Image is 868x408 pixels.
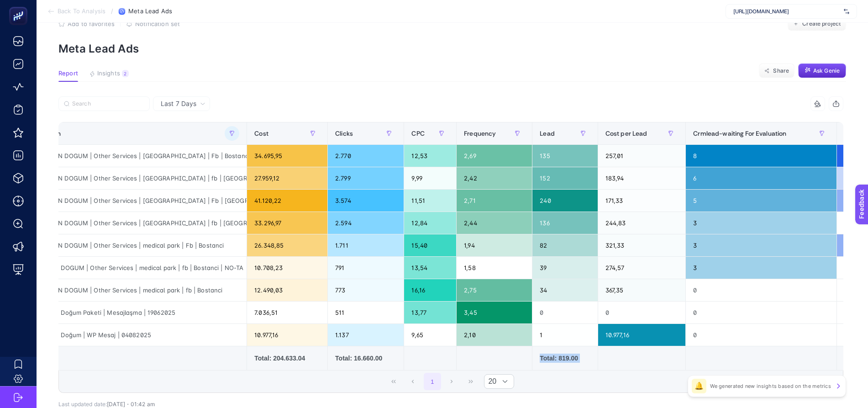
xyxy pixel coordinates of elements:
[254,354,320,363] div: Total: 204.633.04
[598,167,686,189] div: 183,94
[247,324,327,346] div: 10.977,16
[532,234,597,256] div: 82
[128,8,172,15] span: Meta Lead Ads
[457,257,532,279] div: 1,58
[404,190,456,212] div: 11,51
[107,401,155,408] span: [DATE]・01:42 am
[404,279,456,301] div: 16,16
[122,70,129,77] div: 2
[598,257,686,279] div: 274,57
[464,130,496,137] span: Frequency
[692,379,706,393] div: 🔔
[686,167,836,189] div: 6
[23,145,247,167] div: TR | KADIN DOGUM | Other Services | [GEOGRAPHIC_DATA] | Fb | Bostanci
[532,167,597,189] div: 152
[813,67,840,74] span: Ask Genie
[532,257,597,279] div: 39
[23,324,247,346] div: TR | Kadın Doğum | WP Mesaj | 04082025
[686,234,836,256] div: 3
[335,354,396,363] div: Total: 16.660.00
[733,8,840,15] span: [URL][DOMAIN_NAME]
[23,234,247,256] div: TR | KADIN DOGUM | Other Services | medical park | Fb | Bostanci
[247,212,327,234] div: 33.296,97
[328,167,404,189] div: 2.799
[686,302,836,323] div: 0
[111,7,113,15] span: /
[532,279,597,301] div: 34
[404,302,456,323] div: 13,77
[844,7,849,16] img: svg%3e
[686,257,836,279] div: 3
[411,130,424,137] span: CPC
[686,279,836,301] div: 0
[457,145,532,167] div: 2,69
[404,324,456,346] div: 9,65
[532,212,597,234] div: 136
[23,279,247,301] div: TR | KADIN DOGUM | Other Services | medical park | fb | Bostanci
[686,324,836,346] div: 0
[457,167,532,189] div: 2,42
[328,324,404,346] div: 1.137
[58,70,78,77] span: Report
[328,145,404,167] div: 2.770
[424,373,441,390] button: 1
[254,130,268,137] span: Cost
[540,354,590,363] div: Total: 819.00
[68,20,115,27] span: Add to favorites
[598,302,686,323] div: 0
[710,382,831,390] p: We generated new insights based on the metrics
[126,20,180,27] button: Notification set
[598,190,686,212] div: 171,33
[328,212,404,234] div: 2.594
[404,234,456,256] div: 15,40
[247,257,327,279] div: 10.708,23
[5,3,35,10] span: Feedback
[58,20,115,27] button: Add to favorites
[532,145,597,167] div: 135
[161,99,196,108] span: Last 7 Days
[686,212,836,234] div: 3
[532,324,597,346] div: 1
[457,212,532,234] div: 2,44
[404,145,456,167] div: 12,53
[58,8,105,15] span: Back To Analysis
[540,130,555,137] span: Lead
[247,302,327,323] div: 7.036,51
[23,257,247,279] div: TR | KADIN DOGUM | Other Services | medical park | fb | Bostanci | NO-TA
[404,212,456,234] div: 12,84
[58,42,846,55] p: Meta Lead Ads
[58,401,107,408] span: Last updated date:
[23,167,247,189] div: TR | KADIN DOGUM | Other Services | [GEOGRAPHIC_DATA] | fb | [GEOGRAPHIC_DATA] |
[457,190,532,212] div: 2,71
[598,212,686,234] div: 244,83
[135,20,180,27] span: Notification set
[23,190,247,212] div: TR | KADIN DOGUM | Other Services | [GEOGRAPHIC_DATA] | Fb | [GEOGRAPHIC_DATA]
[247,234,327,256] div: 26.348,85
[328,234,404,256] div: 1.711
[247,167,327,189] div: 27.959,12
[328,257,404,279] div: 791
[598,279,686,301] div: 367,35
[798,64,846,78] button: Ask Genie
[457,279,532,301] div: 2,75
[759,64,794,78] button: Share
[532,302,597,323] div: 0
[247,145,327,167] div: 34.695,95
[404,257,456,279] div: 13,54
[598,145,686,167] div: 257,01
[328,190,404,212] div: 3.574
[23,302,247,323] div: TR | Kadın Doğum Paketi | Mesajlaşma | 19062025
[457,234,532,256] div: 1,94
[328,302,404,323] div: 511
[72,101,144,107] input: Search
[598,324,686,346] div: 10.977,16
[247,190,327,212] div: 41.120,22
[23,212,247,234] div: TR | KADIN DOGUM | Other Services | [GEOGRAPHIC_DATA] | fb | [GEOGRAPHIC_DATA]
[605,130,647,137] span: Cost per Lead
[598,234,686,256] div: 321,33
[328,279,404,301] div: 773
[58,111,843,408] div: Last 7 Days
[773,67,789,74] span: Share
[532,190,597,212] div: 240
[247,279,327,301] div: 12.490,03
